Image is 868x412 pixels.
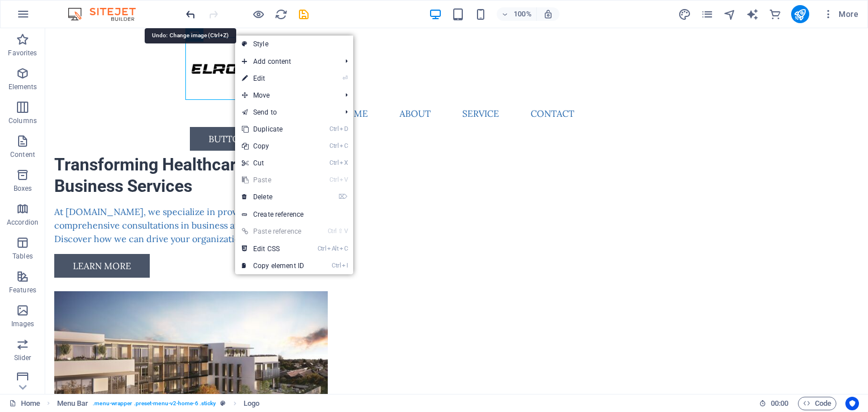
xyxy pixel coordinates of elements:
span: 00 00 [771,397,788,410]
i: On resize automatically adjust zoom level to fit chosen device. [543,9,553,19]
button: Usercentrics [845,397,859,410]
button: commerce [769,7,782,21]
i: Ctrl [329,142,338,150]
span: Code [803,397,831,410]
a: Style [235,36,353,52]
span: Add content [235,53,336,70]
i: Reload page [275,8,288,21]
p: Slider [14,353,32,362]
i: V [340,176,348,183]
i: Design (Ctrl+Alt+Y) [678,8,691,21]
i: Save (Ctrl+S) [297,8,310,21]
i: C [340,245,348,252]
span: Move [235,87,336,104]
a: ⌦Delete [235,189,311,205]
i: C [340,142,348,150]
i: Alt [327,245,338,252]
a: CtrlXCut [235,155,311,172]
nav: breadcrumb [57,397,259,410]
button: More [818,5,863,23]
h6: Session time [759,397,789,410]
a: Ctrl⇧VPaste reference [235,223,311,240]
span: Click to select. Double-click to edit [244,397,259,410]
span: Click to select. Double-click to edit [57,397,89,410]
p: Tables [12,252,33,261]
p: Elements [8,82,37,91]
button: reload [274,7,288,21]
button: design [678,7,692,21]
i: D [340,125,348,133]
a: CtrlAltCEdit CSS [235,240,311,257]
i: ⇧ [338,227,343,235]
button: text_generator [746,7,759,21]
button: Code [798,397,836,410]
p: Accordion [7,218,38,227]
p: Boxes [14,184,32,193]
p: Features [9,286,36,295]
a: CtrlICopy element ID [235,257,311,274]
p: Content [10,150,35,159]
a: CtrlVPaste [235,172,311,189]
button: undo [184,7,197,21]
button: Click here to leave preview mode and continue editing [251,7,265,21]
a: Click to cancel selection. Double-click to open Pages [9,397,40,410]
a: ⏎Edit [235,70,311,87]
i: Ctrl [329,159,338,166]
i: Publish [793,8,806,21]
i: Ctrl [332,262,341,269]
i: I [342,262,348,269]
h6: 100% [514,7,532,21]
button: save [297,7,310,21]
button: 100% [497,7,537,21]
p: Favorites [8,49,37,58]
span: : [779,399,780,407]
i: This element is a customizable preset [220,400,225,406]
i: ⌦ [338,193,348,200]
i: Ctrl [328,227,337,235]
img: Editor Logo [65,7,150,21]
p: Images [11,319,34,328]
a: CtrlCCopy [235,138,311,155]
i: X [340,159,348,166]
i: ⏎ [342,74,348,82]
p: Columns [8,116,37,125]
a: CtrlDDuplicate [235,121,311,138]
button: navigator [723,7,737,21]
a: Send to [235,104,336,121]
i: Ctrl [329,176,338,183]
a: Create reference [235,206,353,223]
button: publish [791,5,809,23]
i: Ctrl [329,125,338,133]
span: . menu-wrapper .preset-menu-v2-home-6 .sticky [93,397,216,410]
span: More [823,8,858,20]
i: Ctrl [318,245,327,252]
button: pages [701,7,714,21]
i: V [344,227,348,235]
i: Pages (Ctrl+Alt+S) [701,8,714,21]
i: Commerce [769,8,782,21]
